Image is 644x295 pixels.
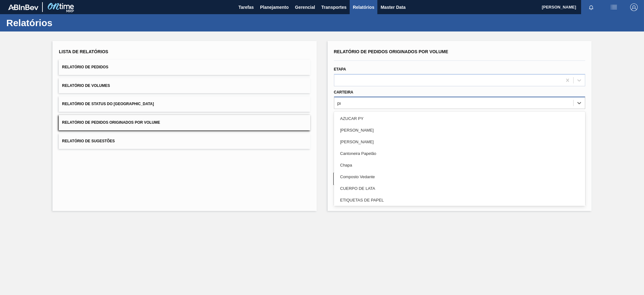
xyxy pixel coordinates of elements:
span: Relatório de Sugestões [62,139,115,143]
div: ETIQUETAS DE PAPEL [334,194,585,206]
span: Gerencial [295,3,315,11]
button: Limpar [333,173,457,185]
div: Chapa [334,159,585,171]
button: Relatório de Volumes [59,78,310,94]
button: Relatório de Pedidos [59,60,310,75]
div: AZUCAR PY [334,113,585,124]
img: userActions [610,3,618,11]
div: CUERPO DE LATA [334,183,585,194]
h1: Relatórios [6,19,118,26]
span: Master Data [380,3,405,11]
label: Etapa [334,67,346,71]
div: [PERSON_NAME] [334,124,585,136]
div: Cantoneira Papelão [334,148,585,159]
button: Relatório de Status do [GEOGRAPHIC_DATA] [59,96,310,112]
img: Logout [630,3,638,11]
span: Relatório de Pedidos [62,65,108,69]
span: Planejamento [260,3,289,11]
span: Transportes [321,3,347,11]
span: Relatório de Pedidos Originados por Volume [334,49,448,54]
span: Relatório de Volumes [62,83,110,88]
span: Lista de Relatórios [59,49,108,54]
span: Relatório de Status do [GEOGRAPHIC_DATA] [62,102,154,106]
div: [PERSON_NAME] [334,136,585,148]
button: Notificações [581,3,601,12]
span: Tarefas [238,3,254,11]
span: Relatórios [353,3,374,11]
img: TNhmsLtSVTkK8tSr43FrP2fwEKptu5GPRR3wAAAABJRU5ErkJggg== [8,4,38,10]
label: Carteira [334,90,353,94]
span: Relatório de Pedidos Originados por Volume [62,120,160,125]
button: Relatório de Sugestões [59,133,310,149]
button: Relatório de Pedidos Originados por Volume [59,115,310,130]
div: Composto Vedante [334,171,585,183]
